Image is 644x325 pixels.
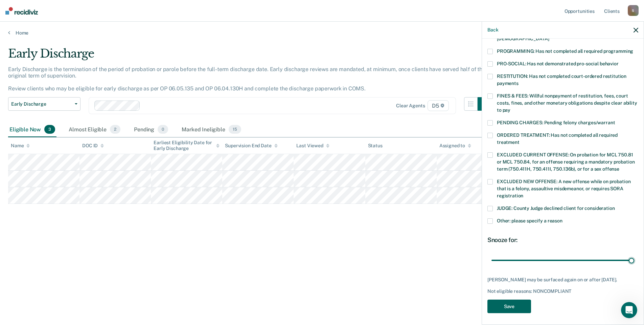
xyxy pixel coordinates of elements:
[497,132,618,145] span: ORDERED TREATMENT: Has not completed all required treatment
[497,29,587,41] span: NONCOMPLIANT: Not compliant with the [DEMOGRAPHIC_DATA]
[487,288,638,294] div: Not eligible reasons: NONCOMPLIANT
[497,120,615,125] span: PENDING CHARGES: Pending felony charges/warrant
[8,66,488,92] p: Early Discharge is the termination of the period of probation or parole before the full-term disc...
[428,100,449,111] span: D5
[11,101,72,107] span: Early Discharge
[497,48,633,54] span: PROGRAMMING: Has not completed all required programming
[439,143,471,149] div: Assigned to
[8,30,636,36] a: Home
[8,122,56,137] div: Eligible Now
[5,7,38,15] img: Recidiviz
[487,277,638,283] div: [PERSON_NAME] may be surfaced again on or after [DATE].
[67,122,122,137] div: Almost Eligible
[158,125,168,134] span: 0
[296,143,329,149] div: Last Viewed
[133,122,169,137] div: Pending
[82,143,104,149] div: DOC ID
[621,302,637,318] iframe: Intercom live chat
[11,143,30,149] div: Name
[628,5,639,16] div: S
[497,152,635,172] span: EXCLUDED CURRENT OFFENSE: On probation for MCL 750.81 or MCL 750.84, for an offense requiring a m...
[497,205,615,211] span: JUDGE: County Judge declined client for consideration
[8,47,491,66] div: Early Discharge
[497,73,626,86] span: RESTITUTION: Has not completed court-ordered restitution payments
[396,103,425,109] div: Clear agents
[497,93,637,113] span: FINES & FEES: Willful nonpayment of restitution, fees, court costs, fines, and other monetary obl...
[368,143,383,149] div: Status
[487,300,531,313] button: Save
[44,125,55,134] span: 3
[110,125,120,134] span: 2
[229,125,241,134] span: 15
[225,143,277,149] div: Supervision End Date
[497,179,630,198] span: EXCLUDED NEW OFFENSE: A new offense while on probation that is a felony, assaultive misdemeanor, ...
[487,27,498,33] button: Back
[180,122,242,137] div: Marked Ineligible
[497,61,619,66] span: PRO-SOCIAL: Has not demonstrated pro-social behavior
[497,218,562,223] span: Other: please specify a reason
[154,140,220,151] div: Earliest Eligibility Date for Early Discharge
[487,236,638,244] div: Snooze for:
